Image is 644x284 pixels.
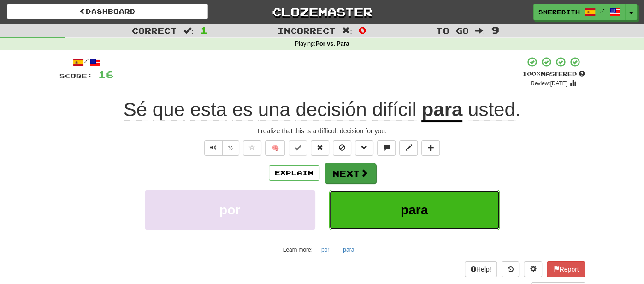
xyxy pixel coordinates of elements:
[522,70,541,77] span: 100 %
[243,140,261,156] button: Favorite sentence (alt+f)
[355,140,373,156] button: Grammar (alt+g)
[265,140,285,156] button: 🧠
[124,99,147,121] span: Sé
[269,165,319,181] button: Explain
[311,140,329,156] button: Reset to 0% Mastered (alt+r)
[295,99,366,121] span: decisión
[538,8,580,16] span: smeredith
[258,99,290,121] span: una
[190,99,226,121] span: esta
[222,4,423,20] a: Clozemaster
[202,140,240,156] div: Text-to-speech controls
[468,99,515,121] span: usted
[283,247,313,253] small: Learn more:
[222,140,240,156] button: ½
[278,26,336,35] span: Incorrect
[522,70,585,78] div: Mastered
[421,99,462,122] u: para
[316,41,349,47] strong: Por vs. Para
[421,140,440,156] button: Add to collection (alt+a)
[475,27,485,35] span: :
[465,261,497,277] button: Help!
[325,163,376,184] button: Next
[153,99,185,121] span: que
[204,140,223,156] button: Play sentence audio (ctl+space)
[547,261,585,277] button: Report
[377,140,396,156] button: Discuss sentence (alt+u)
[219,203,240,217] span: por
[342,27,352,35] span: :
[462,99,520,121] span: .
[59,126,585,136] div: I realize that this is a difficult decision for you.
[98,69,114,80] span: 16
[132,26,177,35] span: Correct
[183,27,194,35] span: :
[7,4,208,19] a: Dashboard
[436,26,468,35] span: To go
[59,72,93,80] span: Score:
[401,203,428,217] span: para
[333,140,351,156] button: Ignore sentence (alt+i)
[329,190,500,230] button: para
[533,4,626,20] a: smeredith /
[59,56,114,68] div: /
[232,99,253,121] span: es
[502,261,519,277] button: Round history (alt+y)
[359,24,366,35] span: 0
[491,24,499,35] span: 9
[600,7,605,14] span: /
[338,243,359,257] button: para
[316,243,334,257] button: por
[399,140,418,156] button: Edit sentence (alt+d)
[372,99,416,121] span: difícil
[531,80,567,87] small: Review: [DATE]
[289,140,307,156] button: Set this sentence to 100% Mastered (alt+m)
[200,24,208,35] span: 1
[145,190,315,230] button: por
